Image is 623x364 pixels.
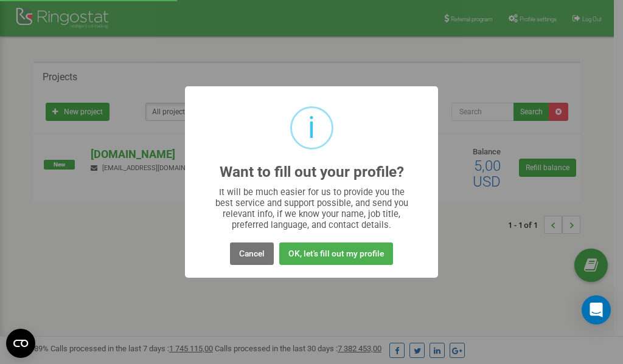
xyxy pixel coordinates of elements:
div: Open Intercom Messenger [582,295,611,325]
h2: Want to fill out your profile? [220,164,404,180]
button: Cancel [230,242,274,265]
div: i [308,108,315,148]
div: It will be much easier for us to provide you the best service and support possible, and send you ... [209,187,414,230]
button: OK, let's fill out my profile [279,242,393,265]
button: Open CMP widget [6,329,35,358]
